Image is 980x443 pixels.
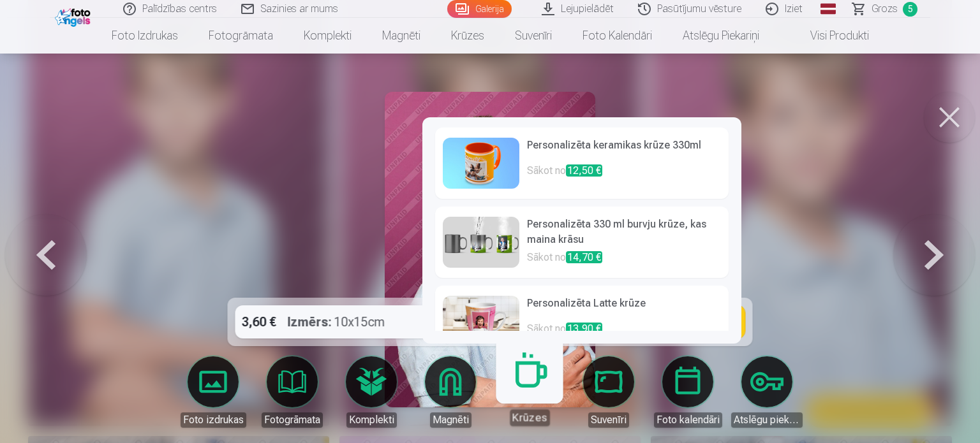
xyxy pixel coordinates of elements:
[435,286,729,357] a: Personalizēta Latte krūzeSākot no13,90 €
[435,127,729,199] a: Personalizēta keramikas krūze 330mlSākot no12,50 €
[435,207,729,278] a: Personalizēta 330 ml burvju krūze, kas maina krāsuSākot no14,70 €
[903,2,917,17] span: 5
[527,163,721,189] p: Sākot no
[415,356,486,428] a: Magnēti
[573,356,644,428] a: Suvenīri
[288,305,385,338] div: 10x15cm
[181,412,246,428] div: Foto izdrukas
[490,347,568,426] a: Krūzes
[96,18,193,54] a: Foto izdrukas
[527,217,721,250] h6: Personalizēta 330 ml burvju krūze, kas maina krāsu
[527,250,721,268] p: Sākot no
[775,18,884,54] a: Visi produkti
[262,412,323,428] div: Fotogrāmata
[652,356,724,428] a: Foto kalendāri
[566,164,602,177] span: 12,50 €
[346,412,397,428] div: Komplekti
[527,138,721,163] h6: Personalizēta keramikas krūze 330ml
[367,18,436,54] a: Magnēti
[566,251,602,263] span: 14,70 €
[500,18,567,54] a: Suvenīri
[193,18,288,54] a: Fotogrāmata
[235,305,283,338] div: 3,60 €
[288,313,332,331] strong: Izmērs :
[731,356,803,428] a: Atslēgu piekariņi
[430,412,471,428] div: Magnēti
[566,323,602,335] span: 13,90 €
[436,18,500,54] a: Krūzes
[654,412,722,428] div: Foto kalendāri
[177,356,249,428] a: Foto izdrukas
[288,18,367,54] a: Komplekti
[336,356,407,428] a: Komplekti
[510,409,550,426] div: Krūzes
[567,18,667,54] a: Foto kalendāri
[527,296,721,321] h6: Personalizēta Latte krūze
[731,412,803,428] div: Atslēgu piekariņi
[527,321,721,347] p: Sākot no
[256,356,328,428] a: Fotogrāmata
[588,412,629,428] div: Suvenīri
[55,5,94,27] img: /fa1
[872,1,898,17] span: Grozs
[667,18,775,54] a: Atslēgu piekariņi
